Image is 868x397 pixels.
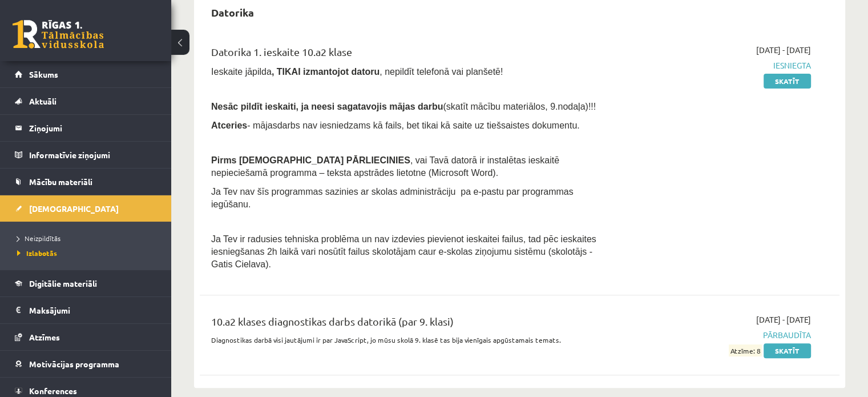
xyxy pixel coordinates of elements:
[29,332,60,342] span: Atzīmes
[17,234,60,243] span: Neizpildītās
[15,195,157,222] a: [DEMOGRAPHIC_DATA]
[29,297,157,323] legend: Maksājumi
[29,177,92,187] span: Mācību materiāli
[29,278,97,288] span: Digitālie materiāli
[623,59,811,71] span: Iesniegta
[15,169,157,195] a: Mācību materiāli
[15,324,157,350] a: Atzīmes
[211,155,559,178] span: , vai Tavā datorā ir instalētas ieskaitē nepieciešamā programma – teksta apstrādes lietotne (Micr...
[17,248,160,258] a: Izlabotās
[272,67,380,77] b: , TIKAI izmantojot datoru
[211,44,605,65] div: Datorika 1. ieskaite 10.a2 klase
[15,297,157,323] a: Maksājumi
[211,335,605,345] p: Diagnostikas darbā visi jautājumi ir par JavaScript, jo mūsu skolā 9. klasē tas bija vienīgais ap...
[29,96,56,106] span: Aktuāli
[15,61,157,87] a: Sākums
[15,351,157,377] a: Motivācijas programma
[443,102,596,111] span: (skatīt mācību materiālos, 9.nodaļa)!!!
[211,121,580,130] span: - mājasdarbs nav iesniedzams kā fails, bet tikai kā saite uz tiešsaistes dokumentu.
[15,142,157,168] a: Informatīvie ziņojumi
[211,102,443,111] span: Nesāc pildīt ieskaiti, ja neesi sagatavojis mājas darbu
[29,69,58,79] span: Sākums
[15,115,157,141] a: Ziņojumi
[15,270,157,296] a: Digitālie materiāli
[29,359,119,369] span: Motivācijas programma
[623,329,811,341] span: Pārbaudīta
[211,67,503,77] span: Ieskaite jāpilda , nepildīt telefonā vai planšetē!
[211,314,605,335] div: 10.a2 klases diagnostikas darbs datorikā (par 9. klasi)
[211,234,596,269] span: Ja Tev ir radusies tehniska problēma un nav izdevies pievienot ieskaitei failus, tad pēc ieskaite...
[29,115,157,141] legend: Ziņojumi
[764,74,811,89] a: Skatīt
[29,386,77,396] span: Konferences
[29,203,119,214] span: [DEMOGRAPHIC_DATA]
[211,187,574,209] span: Ja Tev nav šīs programmas sazinies ar skolas administrāciju pa e-pastu par programmas iegūšanu.
[756,44,811,56] span: [DATE] - [DATE]
[13,20,104,49] a: Rīgas 1. Tālmācības vidusskola
[729,344,762,356] span: Atzīme: 8
[15,88,157,114] a: Aktuāli
[17,233,160,243] a: Neizpildītās
[29,142,157,168] legend: Informatīvie ziņojumi
[211,121,247,130] b: Atceries
[17,248,57,258] span: Izlabotās
[756,314,811,326] span: [DATE] - [DATE]
[764,343,811,358] a: Skatīt
[211,155,410,165] span: Pirms [DEMOGRAPHIC_DATA] PĀRLIECINIES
